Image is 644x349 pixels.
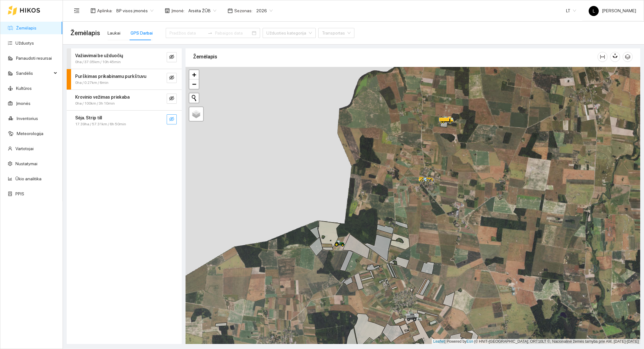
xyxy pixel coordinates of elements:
span: shop [165,8,170,13]
button: eye-invisible [167,73,177,83]
span: Arsėta ŽŪB [188,6,216,15]
a: Vartotojai [15,146,34,151]
span: BP visos įmonės [116,6,153,15]
div: GPS Darbai [130,30,153,36]
a: Užduotys [15,41,34,46]
span: 17.39ha / 57.31km / 6h 50min [75,121,126,127]
a: Panaudoti resursai [16,56,52,61]
div: Žemėlapis [193,48,597,66]
span: Sandėlis [16,67,52,79]
span: eye-invisible [169,96,174,102]
a: Žemėlapis [16,25,36,30]
a: Zoom out [189,79,199,89]
strong: Važiavimai be užduočių [75,53,123,58]
div: Krovinio vežimas priekaba0ha / 100km / 3h 10mineye-invisible [67,90,182,110]
div: | Powered by © HNIT-[GEOGRAPHIC_DATA]; ORT10LT ©, Nacionalinė žemės tarnyba prie AM, [DATE]-[DATE] [432,339,640,344]
button: eye-invisible [167,52,177,62]
div: Purškimas prikabinamu purkštuvu0ha / 0.27km / 6mineye-invisible [67,69,182,90]
span: Žemėlapis [70,28,100,38]
span: Aplinka : [97,7,113,14]
span: 0ha / 0.27km / 6min [75,80,108,86]
div: Laukai [108,30,120,36]
button: column-width [597,52,608,62]
span: eye-invisible [169,75,174,81]
input: Pabaigos data [215,30,251,36]
a: Layers [189,107,203,121]
span: − [192,80,196,88]
button: Initiate a new search [189,93,199,103]
a: Inventorius [17,116,38,121]
button: eye-invisible [167,94,177,104]
span: Sezonas : [234,7,253,14]
a: Meteorologija [17,131,43,136]
a: PPIS [15,191,24,196]
input: Pradžios data [169,30,205,36]
span: LT [566,6,576,15]
span: eye-invisible [169,54,174,60]
a: Kultūros [16,86,32,91]
span: eye-invisible [169,117,174,123]
span: + [192,71,196,79]
span: swap-right [208,30,213,35]
span: 0ha / 37.05km / 10h 45min [75,59,121,65]
a: Leaflet [433,339,445,344]
a: Nustatymai [15,161,37,166]
strong: Purškimas prikabinamu purkštuvu [75,74,146,79]
span: column-width [598,54,607,59]
span: | [474,339,475,344]
span: calendar [228,8,233,13]
button: eye-invisible [167,114,177,124]
div: Važiavimai be užduočių0ha / 37.05km / 10h 45mineye-invisible [67,48,182,69]
a: Ūkio analitika [15,176,42,181]
span: menu-fold [74,8,80,14]
strong: Sėja. Strip till [75,115,102,120]
strong: Krovinio vežimas priekaba [75,95,130,100]
span: L [593,6,595,16]
span: Įmonė : [171,7,185,14]
a: Zoom in [189,70,199,79]
span: 0ha / 100km / 3h 10min [75,101,115,106]
span: [PERSON_NAME] [589,8,636,13]
a: Esri [467,339,473,344]
span: layout [91,8,96,13]
div: Sėja. Strip till17.39ha / 57.31km / 6h 50mineye-invisible [67,111,182,131]
span: 2026 [256,6,273,15]
a: Įmonės [16,101,31,106]
span: to [208,30,213,35]
button: menu-fold [70,4,83,17]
